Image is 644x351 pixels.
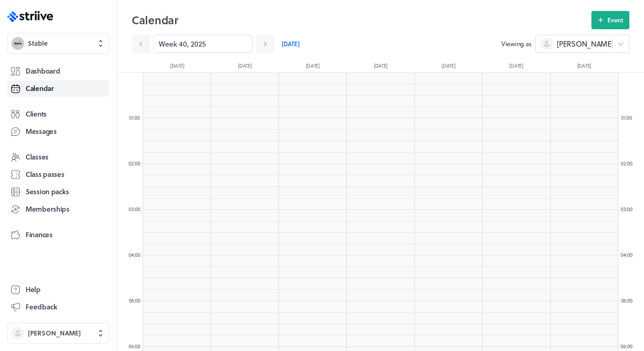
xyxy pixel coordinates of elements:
[125,251,144,258] div: 04
[125,343,144,350] div: 06
[134,297,140,304] span: :00
[26,127,57,136] span: Messages
[7,323,109,344] button: [PERSON_NAME]
[501,39,531,48] span: Viewing as
[7,166,109,183] a: Class passes
[7,282,109,298] a: Help
[134,114,140,122] span: :00
[132,11,591,29] h2: Calendar
[7,106,109,122] a: Clients
[347,62,414,72] div: [DATE]
[617,297,636,304] div: 05
[28,329,81,338] span: [PERSON_NAME]
[134,342,140,350] span: :00
[617,343,636,350] div: 06
[26,285,41,294] span: Help
[7,80,109,97] a: Calendar
[154,35,252,53] input: YYYY-M-D
[626,342,633,350] span: :00
[26,152,48,162] span: Classes
[7,299,109,315] button: Feedback
[7,149,109,165] a: Classes
[617,251,636,258] div: 04
[26,84,54,93] span: Calendar
[626,205,633,213] span: :00
[482,62,550,72] div: [DATE]
[134,251,140,259] span: :00
[26,66,60,76] span: Dashboard
[414,62,482,72] div: [DATE]
[7,123,109,140] a: Messages
[125,206,144,213] div: 03
[626,297,632,304] span: :00
[607,16,623,24] span: Event
[279,62,347,72] div: [DATE]
[626,160,633,167] span: :00
[7,184,109,200] a: Session packs
[617,206,636,213] div: 03
[626,114,632,122] span: :00
[125,114,144,121] div: 01
[7,227,109,243] a: Finances
[134,160,140,167] span: :00
[26,187,69,197] span: Session packs
[591,11,629,29] button: Event
[26,170,64,179] span: Class passes
[7,33,109,54] button: StableStable
[28,39,48,48] span: Stable
[134,205,140,213] span: :00
[11,37,24,50] img: Stable
[282,35,300,53] a: [DATE]
[125,297,144,304] div: 05
[26,204,70,214] span: Memberships
[125,160,144,167] div: 02
[7,63,109,80] a: Dashboard
[550,62,618,72] div: [DATE]
[7,201,109,218] a: Memberships
[617,160,636,167] div: 02
[626,251,633,259] span: :00
[26,109,47,119] span: Clients
[26,230,53,239] span: Finances
[557,39,613,49] span: [PERSON_NAME]
[143,62,211,72] div: [DATE]
[211,62,279,72] div: [DATE]
[617,114,636,121] div: 01
[26,302,57,312] span: Feedback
